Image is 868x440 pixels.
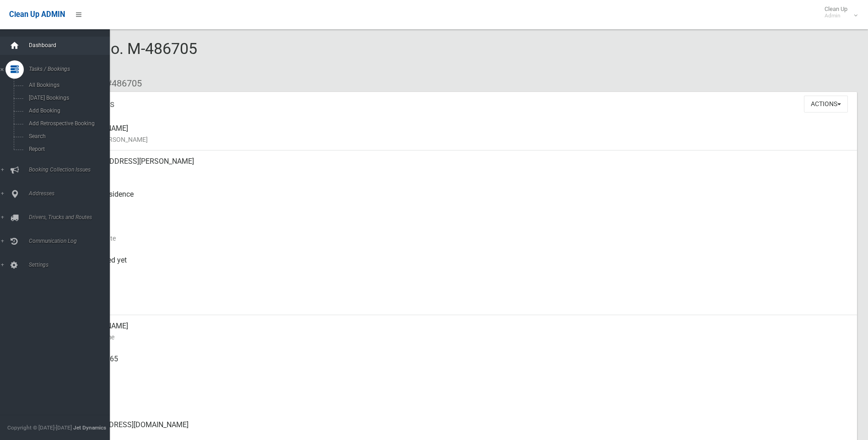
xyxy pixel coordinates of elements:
small: Mobile [73,365,850,376]
div: [STREET_ADDRESS][PERSON_NAME] [73,150,850,183]
span: Drivers, Trucks and Routes [26,214,117,220]
span: Add Retrospective Booking [26,120,109,127]
button: Actions [804,96,848,113]
small: Address [73,167,850,178]
span: Clean Up [820,5,857,19]
span: Copyright © [DATE]-[DATE] [7,424,72,431]
li: #486705 [100,75,142,92]
div: None given [73,381,850,414]
span: All Bookings [26,82,109,88]
span: Settings [26,262,117,268]
small: Pickup Point [73,200,850,211]
strong: Jet Dynamics [73,424,106,431]
span: Add Booking [26,107,109,114]
span: [DATE] Bookings [26,95,109,101]
span: Booking Collection Issues [26,166,117,173]
small: Contact Name [73,332,850,343]
small: Collected At [73,266,850,277]
div: [DATE] [73,282,850,315]
span: Booking No. M-486705 [40,39,197,75]
span: Dashboard [26,42,117,48]
div: Front of Residence [73,183,850,216]
div: [DATE] [73,216,850,249]
span: Communication Log [26,238,117,244]
small: Landline [73,397,850,408]
small: Admin [825,12,847,19]
small: Zone [73,299,850,310]
span: Search [26,133,109,140]
span: Addresses [26,190,117,197]
small: Collection Date [73,233,850,244]
div: [PERSON_NAME] [73,118,850,150]
span: Tasks / Bookings [26,66,117,72]
span: Clean Up ADMIN [9,10,65,19]
div: 0450 835 665 [73,348,850,381]
div: [PERSON_NAME] [73,315,850,348]
span: Report [26,146,109,152]
div: Not collected yet [73,249,850,282]
small: Name of [PERSON_NAME] [73,134,850,145]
